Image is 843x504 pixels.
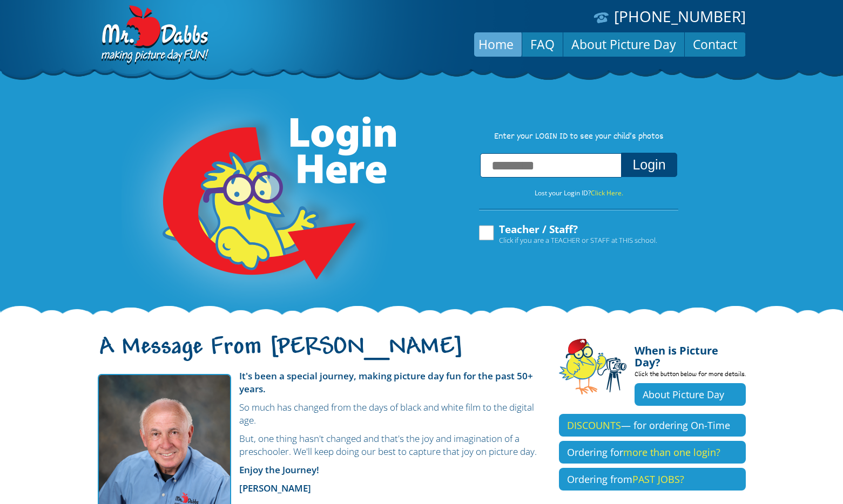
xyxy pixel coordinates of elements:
[477,224,657,244] label: Teacher / Staff?
[98,401,543,427] p: So much has changed from the days of black and white film to the digital age.
[635,383,746,406] a: About Picture Day
[632,473,684,486] span: PAST JOBS?
[614,6,746,26] a: [PHONE_NUMBER]
[122,89,398,316] img: Login Here
[468,131,690,143] p: Enter your LOGIN ID to see your child’s photos
[559,468,746,491] a: Ordering fromPAST JOBS?
[499,235,657,246] span: Click if you are a TEACHER or STAFF at THIS school.
[239,370,533,395] strong: It's been a special journey, making picture day fun for the past 50+ years.
[567,419,621,432] span: DISCOUNTS
[621,153,677,177] button: Login
[98,432,543,458] p: But, one thing hasn't changed and that's the joy and imagination of a preschooler. We'll keep doi...
[563,31,684,57] a: About Picture Day
[98,5,210,66] img: Dabbs Company
[522,31,563,57] a: FAQ
[470,31,522,57] a: Home
[239,464,319,476] strong: Enjoy the Journey!
[623,446,720,459] span: more than one login?
[635,338,746,369] h4: When is Picture Day?
[559,441,746,464] a: Ordering formore than one login?
[559,414,746,437] a: DISCOUNTS— for ordering On-Time
[468,187,690,199] p: Lost your Login ID?
[591,188,623,197] a: Click Here.
[685,31,745,57] a: Contact
[239,482,311,494] strong: [PERSON_NAME]
[98,343,543,365] h1: A Message From [PERSON_NAME]
[635,369,746,383] p: Click the button below for more details.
